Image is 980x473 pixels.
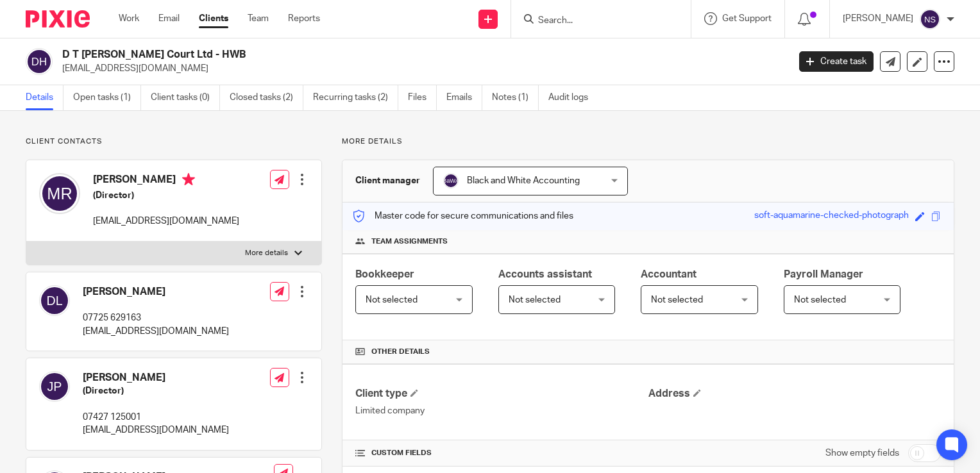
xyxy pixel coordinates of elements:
[355,448,648,458] h4: CUSTOM FIELDS
[73,85,141,110] a: Open tasks (1)
[754,209,909,224] div: soft-aquamarine-checked-photograph
[537,15,652,27] input: Search
[651,295,703,304] span: Not selected
[352,210,573,222] p: Master code for secure communications and files
[288,12,320,25] a: Reports
[26,10,90,28] img: Pixie
[83,424,229,436] p: [EMAIL_ADDRESS][DOMAIN_NAME]
[355,404,648,417] p: Limited company
[498,269,592,279] span: Accounts assistant
[843,12,913,25] p: [PERSON_NAME]
[199,12,228,25] a: Clients
[722,14,772,23] span: Get Support
[467,176,580,185] span: Black and White Accounting
[93,189,239,202] h5: (Director)
[248,12,269,25] a: Team
[83,285,229,299] h4: [PERSON_NAME]
[83,311,229,324] p: 07725 629163
[492,85,539,110] a: Notes (1)
[548,85,598,110] a: Audit logs
[371,347,430,357] span: Other details
[446,85,482,110] a: Emails
[151,85,220,110] a: Client tasks (0)
[313,85,398,110] a: Recurring tasks (2)
[26,137,322,147] p: Client contacts
[371,236,448,247] span: Team assignments
[83,371,229,385] h4: [PERSON_NAME]
[62,62,780,75] p: [EMAIL_ADDRESS][DOMAIN_NAME]
[355,174,420,187] h3: Client manager
[119,12,139,25] a: Work
[230,85,303,110] a: Closed tasks (2)
[355,387,648,401] h4: Client type
[83,411,229,424] p: 07427 125001
[920,9,940,29] img: svg%3E
[83,325,229,338] p: [EMAIL_ADDRESS][DOMAIN_NAME]
[443,173,459,188] img: svg%3E
[794,295,846,304] span: Not selected
[355,269,414,279] span: Bookkeeper
[509,295,561,304] span: Not selected
[648,387,941,401] h4: Address
[62,48,636,62] h2: D T [PERSON_NAME] Court Ltd - HWB
[83,385,229,397] h5: (Director)
[26,48,53,75] img: svg%3E
[245,248,288,258] p: More details
[39,173,80,214] img: svg%3E
[182,173,195,186] i: Primary
[26,85,63,110] a: Details
[39,371,70,402] img: svg%3E
[641,269,697,279] span: Accountant
[408,85,437,110] a: Files
[158,12,180,25] a: Email
[799,51,874,72] a: Create task
[93,173,239,189] h4: [PERSON_NAME]
[93,215,239,228] p: [EMAIL_ADDRESS][DOMAIN_NAME]
[39,285,70,316] img: svg%3E
[784,269,863,279] span: Payroll Manager
[342,137,954,147] p: More details
[366,295,418,304] span: Not selected
[825,447,899,460] label: Show empty fields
